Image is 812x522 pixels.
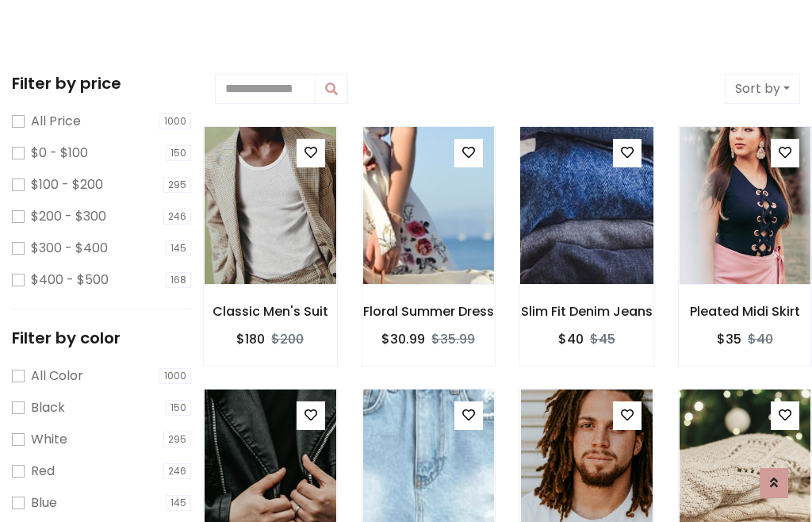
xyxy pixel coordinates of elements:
[12,328,191,347] h5: Filter by color
[166,272,191,288] span: 168
[163,209,191,225] span: 246
[166,495,191,511] span: 145
[679,304,812,319] h6: Pleated Midi Skirt
[31,271,109,290] label: $400 - $500
[271,330,304,348] del: $200
[159,368,191,384] span: 1000
[159,113,191,129] span: 1000
[163,432,191,447] span: 295
[31,175,103,194] label: $100 - $200
[520,304,653,319] h6: Slim Fit Denim Jeans
[31,493,57,512] label: Blue
[748,330,773,348] del: $40
[590,330,615,348] del: $45
[558,332,584,347] h6: $40
[31,462,55,481] label: Red
[717,332,741,347] h6: $35
[381,332,425,347] h6: $30.99
[362,304,496,319] h6: Floral Summer Dress
[31,367,83,386] label: All Color
[31,144,88,163] label: $0 - $100
[431,330,475,348] del: $35.99
[163,177,191,193] span: 295
[166,145,191,161] span: 150
[31,112,81,131] label: All Price
[236,332,265,347] h6: $180
[31,430,67,449] label: White
[31,398,65,417] label: Black
[166,240,191,256] span: 145
[725,74,800,104] button: Sort by
[31,239,108,258] label: $300 - $400
[31,207,106,226] label: $200 - $300
[163,463,191,479] span: 246
[166,400,191,416] span: 150
[12,74,191,93] h5: Filter by price
[204,304,337,319] h6: Classic Men's Suit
